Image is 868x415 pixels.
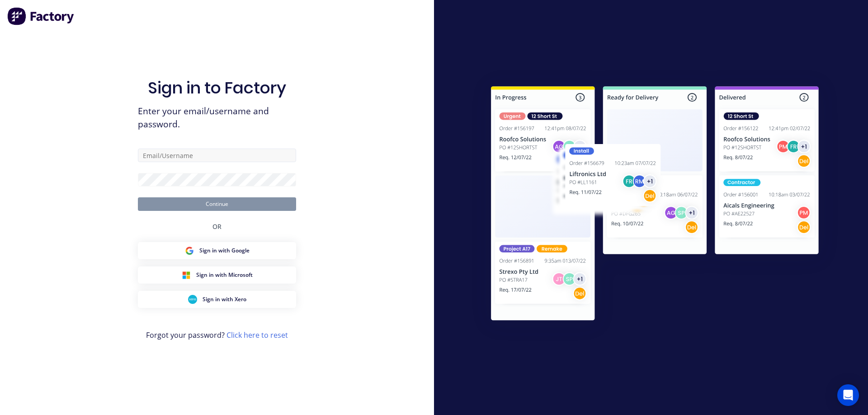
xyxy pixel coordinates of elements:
[7,7,75,25] img: Factory
[226,330,288,340] a: Click here to reset
[182,270,191,280] img: Microsoft Sign in
[148,78,286,98] h1: Sign in to Factory
[199,247,250,255] span: Sign in with Google
[196,271,253,279] span: Sign in with Microsoft
[203,295,246,303] span: Sign in with Xero
[138,242,296,259] button: Google Sign inSign in with Google
[138,149,296,162] input: Email/Username
[146,330,288,340] span: Forgot your password?
[138,197,296,211] button: Continue
[138,291,296,308] button: Xero Sign inSign in with Xero
[212,211,222,242] div: OR
[188,295,197,304] img: Xero Sign in
[471,68,839,342] img: Sign in
[837,384,859,406] div: Open Intercom Messenger
[185,246,194,255] img: Google Sign in
[138,266,296,284] button: Microsoft Sign inSign in with Microsoft
[138,105,296,131] span: Enter your email/username and password.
